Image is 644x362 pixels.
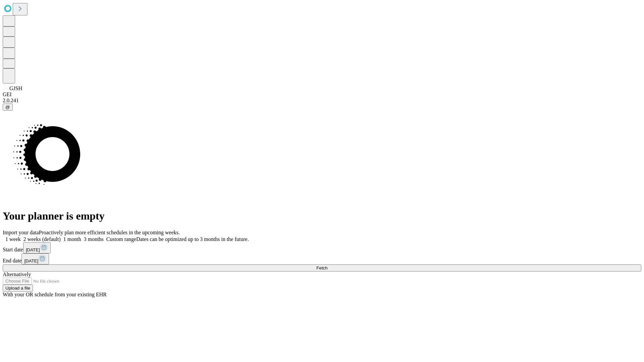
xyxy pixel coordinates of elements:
div: End date [3,253,641,264]
button: [DATE] [21,253,49,264]
span: [DATE] [26,247,40,252]
span: 2 weeks (default) [23,236,61,242]
div: Start date [3,242,641,253]
span: GJSH [9,85,22,91]
span: With your OR schedule from your existing EHR [3,292,107,297]
button: Upload a file [3,285,33,292]
button: [DATE] [23,242,51,253]
span: [DATE] [24,258,38,263]
button: @ [3,104,13,111]
span: Dates can be optimized up to 3 months in the future. [136,236,249,242]
span: @ [5,105,10,110]
div: 2.0.241 [3,98,641,104]
span: 3 months [84,236,104,242]
button: Fetch [3,264,641,271]
span: Alternatively [3,271,31,277]
span: Import your data [3,230,39,235]
div: GEI [3,92,641,98]
span: Custom range [106,236,136,242]
span: Fetch [316,265,327,270]
h1: Your planner is empty [3,210,641,222]
span: 1 week [5,236,21,242]
span: Proactively plan more efficient schedules in the upcoming weeks. [39,230,180,235]
span: 1 month [63,236,81,242]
